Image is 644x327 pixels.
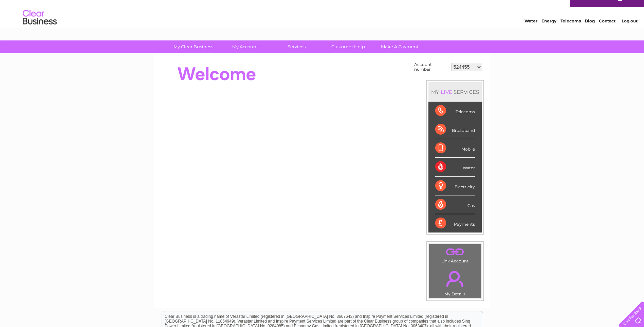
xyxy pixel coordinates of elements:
[516,3,563,12] a: 0333 014 3131
[525,29,537,34] a: Water
[560,29,581,34] a: Telecoms
[431,246,479,258] a: .
[269,40,325,53] a: Services
[435,158,475,176] div: Water
[22,18,57,38] img: logo.png
[435,195,475,214] div: Gas
[412,61,449,73] td: Account number
[435,102,475,120] div: Telecoms
[165,40,221,53] a: My Clear Business
[217,40,273,53] a: My Account
[320,40,376,53] a: Customer Help
[429,265,481,298] td: My Details
[622,29,638,34] a: Log out
[429,244,481,265] td: Link Account
[541,29,556,34] a: Energy
[435,120,475,139] div: Broadband
[435,177,475,195] div: Electricity
[599,29,615,34] a: Contact
[431,267,479,291] a: .
[585,29,595,34] a: Blog
[372,40,428,53] a: Make A Payment
[435,139,475,158] div: Mobile
[428,82,482,102] div: MY SERVICES
[435,214,475,233] div: Payments
[162,4,483,33] div: Clear Business is a trading name of Verastar Limited (registered in [GEOGRAPHIC_DATA] No. 3667643...
[439,89,454,95] div: LIVE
